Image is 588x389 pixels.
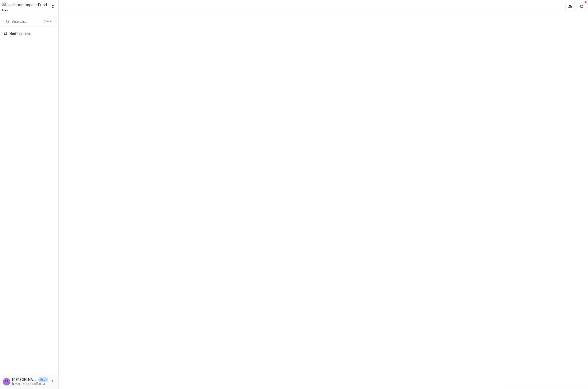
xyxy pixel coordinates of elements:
[2,2,48,11] img: Livelihood Impact Fund logo
[4,380,9,383] div: Aude Anquetil
[9,32,55,36] span: Notifications
[11,19,41,24] span: Search...
[2,17,56,26] button: Search...
[12,377,37,382] p: [PERSON_NAME]
[2,30,56,37] button: Notifications
[60,3,80,10] nav: breadcrumb
[50,379,55,385] button: More
[38,378,48,382] p: User
[50,2,56,11] button: Open entity switcher
[566,2,575,11] button: Partners
[43,19,52,24] div: ⌘ + K
[577,2,586,11] button: Get Help
[12,382,48,386] p: [EMAIL_ADDRESS][DOMAIN_NAME]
